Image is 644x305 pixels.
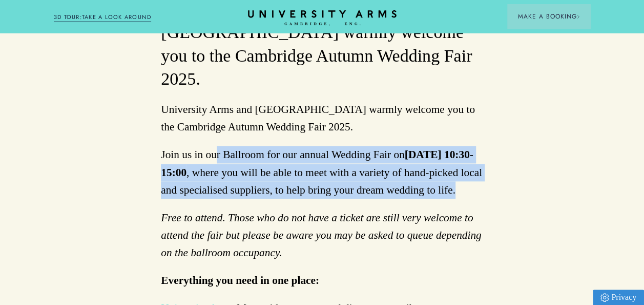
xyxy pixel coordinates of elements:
[161,212,481,259] em: Free to attend. Those who do not have a ticket are still very welcome to attend the fair but plea...
[593,290,644,305] a: Privacy
[161,148,473,178] strong: [DATE] 10:30-15:00
[517,12,580,21] span: Make a Booking
[600,293,609,302] img: Privacy
[248,10,397,26] a: Home
[507,4,590,29] button: Make a BookingArrow icon
[161,274,319,287] strong: Everything you need in one place:
[576,15,580,18] img: Arrow icon
[54,13,152,22] a: 3D TOUR:TAKE A LOOK AROUND
[161,101,483,136] p: University Arms and [GEOGRAPHIC_DATA] warmly welcome you to the Cambridge Autumn Wedding Fair 2025.
[161,146,483,198] p: Join us in our Ballroom for our annual Wedding Fair on , where you will be able to meet with a va...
